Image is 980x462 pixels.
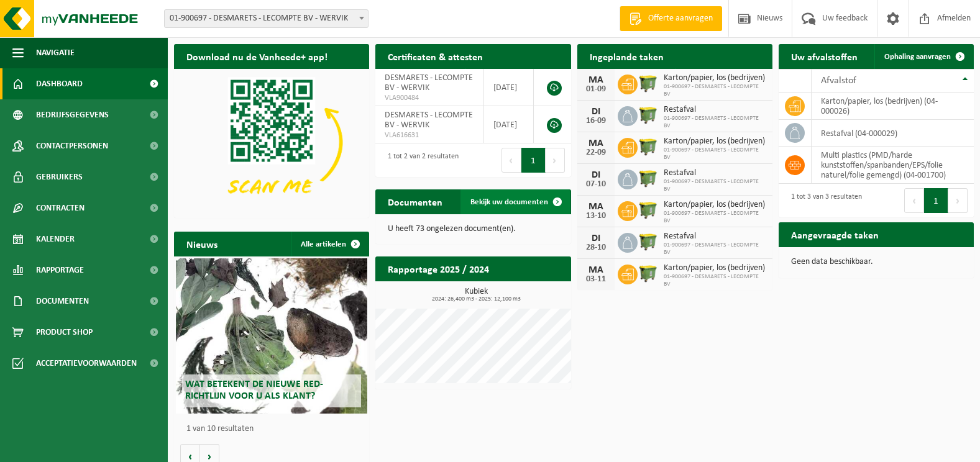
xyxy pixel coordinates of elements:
[584,265,608,275] div: MA
[821,76,856,86] span: Afvalstof
[638,73,659,94] img: WB-1100-HPE-GN-50
[664,73,766,83] span: Karton/papier, los (bedrijven)
[664,210,766,225] span: 01-900697 - DESMARETS - LECOMPTE BV
[36,99,109,130] span: Bedrijfsgegevens
[620,6,722,31] a: Offerte aanvragen
[385,130,474,140] span: VLA616631
[584,75,608,85] div: MA
[791,258,961,266] p: Geen data beschikbaar.
[664,232,766,242] span: Restafval
[501,148,521,173] button: Previous
[779,44,870,68] h2: Uw afvalstoffen
[584,138,608,148] div: MA
[484,106,534,143] td: [DATE]
[174,44,340,68] h2: Download nu de Vanheede+ app!
[382,147,459,174] div: 1 tot 2 van 2 resultaten
[36,161,83,192] span: Gebruikers
[874,44,973,69] a: Ophaling aanvragen
[577,44,676,68] h2: Ingeplande taken
[36,224,75,255] span: Kalender
[812,120,974,147] td: restafval (04-000029)
[638,168,659,189] img: WB-1100-HPE-GN-50
[664,137,766,147] span: Karton/papier, los (bedrijven)
[36,68,83,99] span: Dashboard
[664,242,766,256] span: 01-900697 - DESMARETS - LECOMPTE BV
[664,115,766,130] span: 01-900697 - DESMARETS - LECOMPTE BV
[174,69,369,215] img: Download de VHEPlus App
[638,263,659,284] img: WB-1100-HPE-GN-50
[185,379,323,401] span: Wat betekent de nieuwe RED-richtlijn voor u als klant?
[36,130,108,161] span: Contactpersonen
[164,9,369,28] span: 01-900697 - DESMARETS - LECOMPTE BV - WERVIK
[382,288,570,302] h3: Kubiek
[664,83,766,98] span: 01-900697 - DESMARETS - LECOMPTE BV
[460,189,570,214] a: Bekijk uw documenten
[388,225,558,233] p: U heeft 73 ongelezen document(en).
[638,104,659,125] img: WB-1100-HPE-GN-50
[664,263,766,273] span: Karton/papier, los (bedrijven)
[385,73,473,93] span: DESMARETS - LECOMPTE BV - WERVIK
[165,10,368,27] span: 01-900697 - DESMARETS - LECOMPTE BV - WERVIK
[584,243,608,252] div: 28-10
[584,117,608,125] div: 16-09
[664,273,766,288] span: 01-900697 - DESMARETS - LECOMPTE BV
[924,188,948,213] button: 1
[36,317,93,348] span: Product Shop
[664,168,766,178] span: Restafval
[664,105,766,115] span: Restafval
[584,148,608,157] div: 22-09
[664,200,766,210] span: Karton/papier, los (bedrijven)
[664,178,766,193] span: 01-900697 - DESMARETS - LECOMPTE BV
[812,147,974,184] td: multi plastics (PMD/harde kunststoffen/spanbanden/EPS/folie naturel/folie gemengd) (04-001700)
[638,231,659,252] img: WB-1100-HPE-GN-50
[385,93,474,103] span: VLA900484
[36,192,85,224] span: Contracten
[36,37,75,68] span: Navigatie
[584,202,608,212] div: MA
[36,348,137,379] span: Acceptatievoorwaarden
[948,188,968,213] button: Next
[375,44,495,68] h2: Certificaten & attesten
[382,296,570,302] span: 2024: 26,400 m3 - 2025: 12,100 m3
[645,12,716,25] span: Offerte aanvragen
[36,255,84,286] span: Rapportage
[884,53,951,61] span: Ophaling aanvragen
[584,275,608,284] div: 03-11
[291,232,368,256] a: Alle artikelen
[584,107,608,117] div: DI
[176,258,367,414] a: Wat betekent de nieuwe RED-richtlijn voor u als klant?
[584,85,608,94] div: 01-09
[584,212,608,220] div: 13-10
[484,69,534,106] td: [DATE]
[812,93,974,120] td: karton/papier, los (bedrijven) (04-000026)
[584,233,608,243] div: DI
[375,256,501,281] h2: Rapportage 2025 / 2024
[638,136,659,157] img: WB-1100-HPE-GN-50
[385,111,473,130] span: DESMARETS - LECOMPTE BV - WERVIK
[186,425,363,433] p: 1 van 10 resultaten
[470,198,548,206] span: Bekijk uw documenten
[785,187,862,214] div: 1 tot 3 van 3 resultaten
[638,199,659,220] img: WB-1100-HPE-GN-50
[584,170,608,180] div: DI
[479,281,570,306] a: Bekijk rapportage
[36,286,89,317] span: Documenten
[904,188,924,213] button: Previous
[174,232,230,256] h2: Nieuws
[664,147,766,161] span: 01-900697 - DESMARETS - LECOMPTE BV
[584,180,608,189] div: 07-10
[779,222,891,247] h2: Aangevraagde taken
[521,148,546,173] button: 1
[375,189,455,214] h2: Documenten
[546,148,565,173] button: Next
